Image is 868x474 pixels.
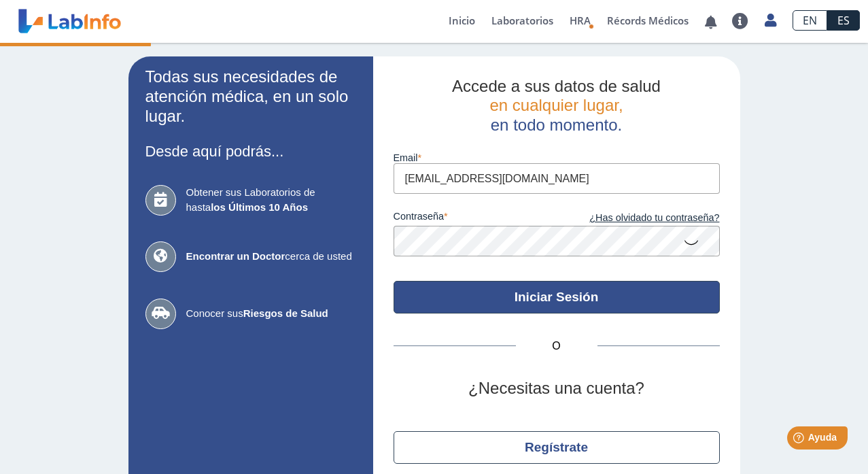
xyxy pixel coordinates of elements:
iframe: Help widget launcher [747,421,853,459]
h2: ¿Necesitas una cuenta? [394,379,720,399]
span: HRA [570,14,591,27]
button: Regístrate [394,431,720,464]
span: O [516,338,597,354]
h3: Desde aquí podrás... [145,143,356,160]
span: en cualquier lugar, [489,96,623,114]
label: contraseña [394,211,557,226]
span: Accede a sus datos de salud [452,77,661,95]
span: cerca de usted [186,249,356,265]
label: email [394,152,720,163]
b: los Últimos 10 Años [211,201,308,213]
a: EN [793,10,827,31]
a: ¿Has olvidado tu contraseña? [557,211,720,226]
span: en todo momento. [491,116,622,134]
button: Iniciar Sesión [394,281,720,314]
h2: Todas sus necesidades de atención médica, en un solo lugar. [145,67,356,126]
span: Obtener sus Laboratorios de hasta [186,185,356,216]
a: ES [827,10,860,31]
b: Riesgos de Salud [243,307,328,319]
span: Conocer sus [186,306,356,322]
b: Encontrar un Doctor [186,250,285,262]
